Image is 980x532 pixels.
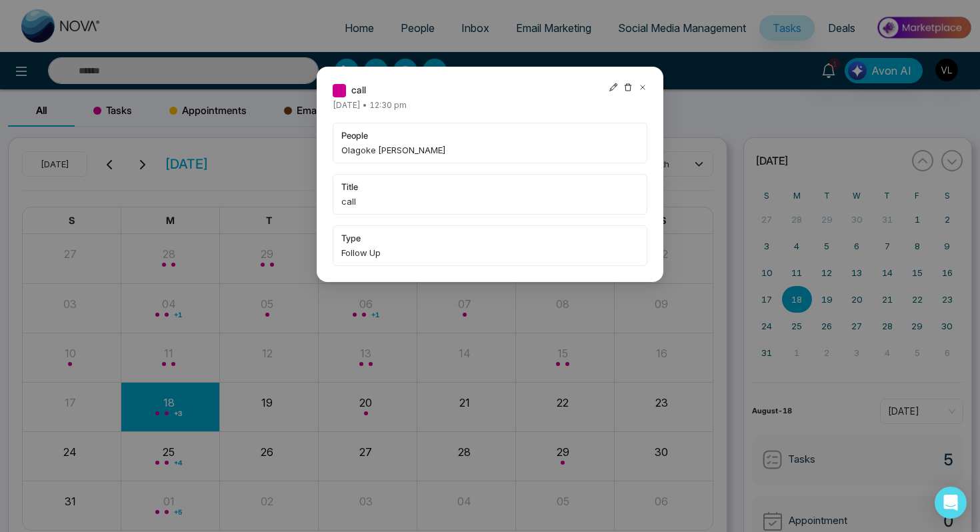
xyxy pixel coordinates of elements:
[341,231,639,245] span: type
[341,129,639,142] span: people
[333,100,407,110] span: [DATE] • 12:30 pm
[341,195,639,208] span: call
[341,143,639,157] span: Olagoke [PERSON_NAME]
[341,180,639,193] span: title
[341,246,639,259] span: Follow Up
[935,487,967,519] div: Open Intercom Messenger
[351,83,366,97] span: call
